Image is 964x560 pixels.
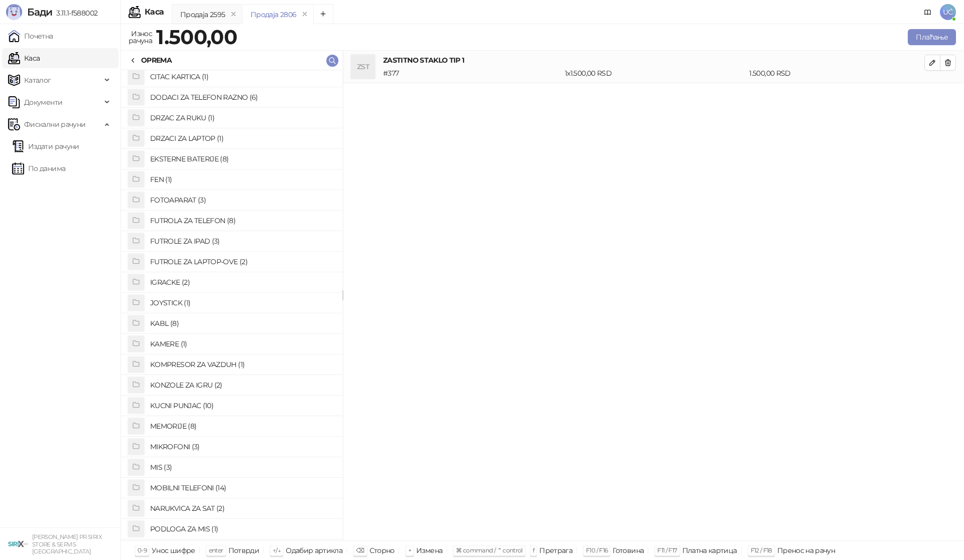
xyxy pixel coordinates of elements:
[227,10,240,19] button: remove
[141,55,172,66] div: OPREMA
[180,9,225,20] div: Продаја 2595
[127,27,154,47] div: Износ рачуна
[24,70,51,90] span: Каталог
[908,29,956,45] button: Плаћање
[682,544,737,557] div: Платна картица
[313,4,333,24] button: Add tab
[456,546,523,554] span: ⌘ command / ⌃ control
[777,544,835,557] div: Пренос на рачун
[138,546,147,554] span: 0-9
[408,546,411,554] span: +
[8,26,53,46] a: Почетна
[539,544,572,557] div: Претрага
[747,68,926,79] div: 1.500,00 RSD
[251,9,296,20] div: Продаја 2806
[209,546,223,554] span: enter
[150,459,334,475] h4: MIS (3)
[24,114,85,134] span: Фискални рачуни
[273,546,281,554] span: ↑/↓
[150,171,334,188] h4: FEN (1)
[381,68,563,79] div: # 377
[150,439,334,455] h4: MIKROFONI (3)
[150,69,334,85] h4: CITAC KARTICA (1)
[416,544,442,557] div: Измена
[150,254,334,270] h4: FUTROLE ZA LAPTOP-OVE (2)
[12,158,65,178] a: По данима
[150,315,334,331] h4: KABL (8)
[150,274,334,290] h4: IGRACKE (2)
[920,4,936,20] a: Документација
[150,295,334,311] h4: JOYSTICK (1)
[150,110,334,126] h4: DRZAC ZA RUKU (1)
[751,546,772,554] span: F12 / F18
[150,398,334,414] h4: KUCNI PUNJAC (10)
[150,336,334,352] h4: KAMERE (1)
[145,8,164,16] div: Каса
[563,68,747,79] div: 1 x 1.500,00 RSD
[586,546,608,554] span: F10 / F16
[27,6,52,18] span: Бади
[150,233,334,249] h4: FUTROLE ZA IPAD (3)
[150,192,334,208] h4: FOTOAPARAT (3)
[121,70,342,540] div: grid
[228,544,260,557] div: Потврди
[356,546,364,554] span: ⌫
[150,89,334,105] h4: DODACI ZA TELEFON RAZNO (6)
[150,500,334,516] h4: NARUKVICA ZA SAT (2)
[286,544,342,557] div: Одабир артикла
[150,480,334,496] h4: MOBILNI TELEFONI (14)
[940,4,956,20] span: UĆ
[150,213,334,229] h4: FUTROLA ZA TELEFON (8)
[370,544,395,557] div: Сторно
[613,544,644,557] div: Готовина
[52,9,97,18] span: 3.11.1-f588002
[351,55,375,79] div: ZST
[6,4,22,20] img: Logo
[32,533,102,555] small: [PERSON_NAME] PR SIRIX STORE & SERVIS [GEOGRAPHIC_DATA]
[383,55,924,66] h4: ZASTITNO STAKLO TIP 1
[8,48,40,68] a: Каса
[150,377,334,393] h4: KONZOLE ZA IGRU (2)
[657,546,677,554] span: F11 / F17
[150,418,334,434] h4: MEMORIJE (8)
[156,25,237,49] strong: 1.500,00
[152,544,195,557] div: Унос шифре
[298,10,311,19] button: remove
[150,130,334,146] h4: DRZACI ZA LAPTOP (1)
[150,151,334,167] h4: EKSTERNE BATERIJE (8)
[8,534,28,554] img: 64x64-companyLogo-cb9a1907-c9b0-4601-bb5e-5084e694c383.png
[150,356,334,372] h4: KOMPRESOR ZA VAZDUH (1)
[24,92,62,112] span: Документи
[150,521,334,537] h4: PODLOGA ZA MIS (1)
[533,546,534,554] span: f
[12,136,79,156] a: Издати рачуни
